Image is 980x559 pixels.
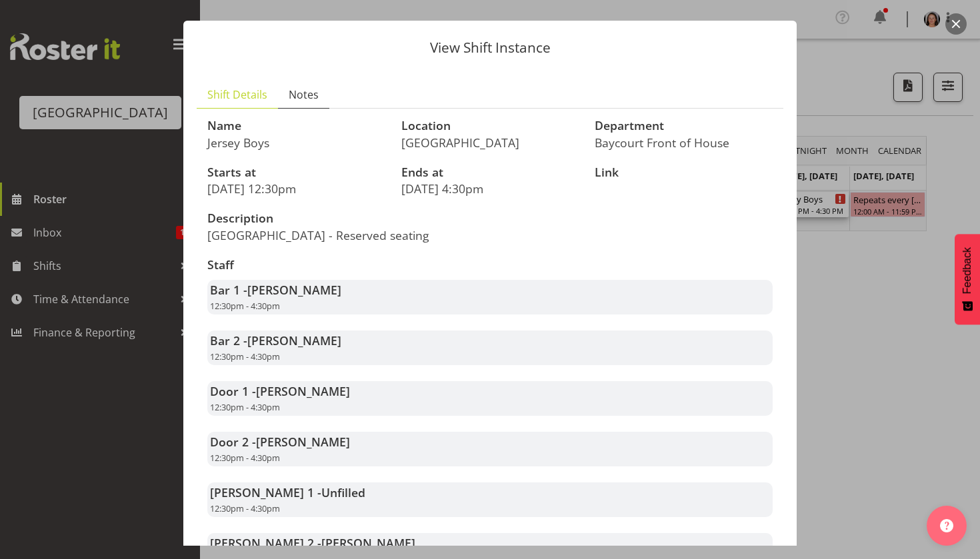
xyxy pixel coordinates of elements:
h3: Department [595,119,773,133]
button: Feedback - Show survey [955,234,980,324]
p: [DATE] 12:30pm [207,181,385,196]
span: [PERSON_NAME] [321,535,415,551]
img: help-xxl-2.png [940,519,953,532]
h3: Staff [207,259,773,272]
strong: Bar 2 - [210,332,341,348]
strong: Door 1 - [210,383,350,399]
h3: Starts at [207,166,385,179]
p: [GEOGRAPHIC_DATA] - Reserved seating [207,228,482,243]
p: Jersey Boys [207,135,385,150]
span: [PERSON_NAME] [256,434,350,450]
p: [DATE] 4:30pm [401,181,579,196]
strong: [PERSON_NAME] 1 - [210,484,365,500]
span: Feedback [961,247,973,294]
p: [GEOGRAPHIC_DATA] [401,135,579,150]
p: Baycourt Front of House [595,135,773,150]
h3: Ends at [401,166,579,179]
h3: Link [595,166,773,179]
span: Shift Details [207,87,267,103]
span: 12:30pm - 4:30pm [210,401,280,413]
span: 12:30pm - 4:30pm [210,452,280,464]
span: 12:30pm - 4:30pm [210,300,280,312]
span: 12:30pm - 4:30pm [210,502,280,514]
span: 12:30pm - 4:30pm [210,350,280,362]
span: [PERSON_NAME] [256,383,350,399]
h3: Location [401,119,579,133]
span: Unfilled [321,484,365,500]
p: View Shift Instance [197,41,783,55]
strong: [PERSON_NAME] 2 - [210,535,415,551]
span: [PERSON_NAME] [247,332,341,348]
strong: Bar 1 - [210,282,341,298]
h3: Description [207,212,482,225]
span: [PERSON_NAME] [247,282,341,298]
span: Notes [289,87,319,103]
h3: Name [207,119,385,133]
strong: Door 2 - [210,434,350,450]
